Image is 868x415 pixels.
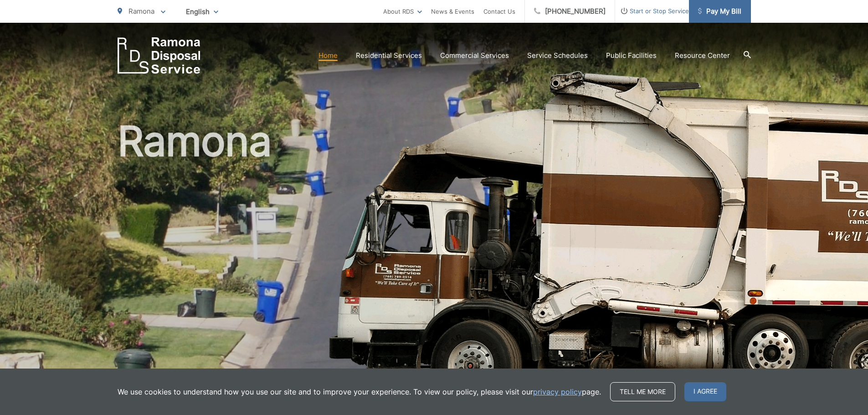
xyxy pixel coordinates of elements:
a: Contact Us [483,6,515,17]
a: Home [318,50,338,61]
p: We use cookies to understand how you use our site and to improve your experience. To view our pol... [118,386,601,397]
a: Tell me more [610,382,675,401]
a: EDCD logo. Return to the homepage. [118,37,200,74]
span: I agree [684,382,726,401]
a: About RDS [383,6,422,17]
a: Service Schedules [527,50,588,61]
a: News & Events [431,6,474,17]
span: Pay My Bill [698,6,741,17]
span: English [179,4,225,20]
span: Ramona [128,7,154,15]
a: Public Facilities [606,50,657,61]
a: privacy policy [533,386,582,397]
a: Commercial Services [440,50,509,61]
a: Resource Center [675,50,730,61]
h1: Ramona [118,118,751,407]
a: Residential Services [356,50,422,61]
